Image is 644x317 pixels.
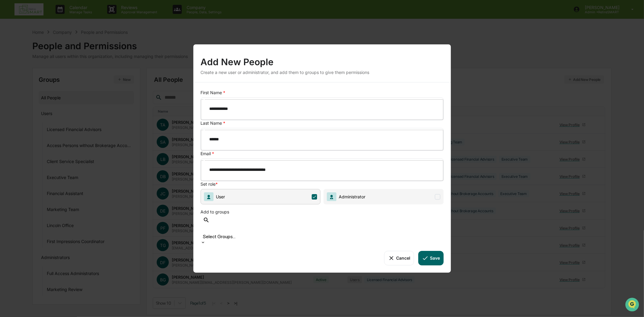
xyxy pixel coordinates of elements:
[41,74,77,85] a: 🗄️Attestations
[6,77,11,82] div: 🖐️
[44,77,49,82] div: 🗄️
[6,88,11,93] div: 🔎
[50,76,75,82] span: Attestations
[12,88,38,94] span: Data Lookup
[4,74,41,85] a: 🖐️Preclearance
[60,102,73,107] span: Pylon
[21,46,99,52] div: Start new chat
[6,13,110,22] p: How can we help?
[200,70,444,75] div: Create a new user or administrator, and add them to groups to give them permissions
[337,194,366,199] span: Administrator
[200,120,223,126] span: Last Name
[200,204,444,217] div: Add to groups
[625,297,641,313] iframe: Open customer support
[200,181,216,189] span: Set role
[21,52,76,57] div: We're available if you need us!
[12,76,39,82] span: Preclearance
[43,102,73,107] a: Powered byPylon
[203,234,338,239] div: Select Groups...
[4,85,40,96] a: 🔎Data Lookup
[384,251,414,265] button: Cancel
[200,52,444,67] div: Add New People
[200,90,223,95] span: First Name
[213,194,225,199] span: User
[327,192,337,201] img: Administrator Icon
[418,251,444,265] button: Save
[6,46,17,57] img: 1746055101610-c473b297-6a78-478c-a979-82029cc54cd1
[103,48,110,55] button: Start new chat
[204,192,213,201] img: User Icon
[200,151,212,156] span: Email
